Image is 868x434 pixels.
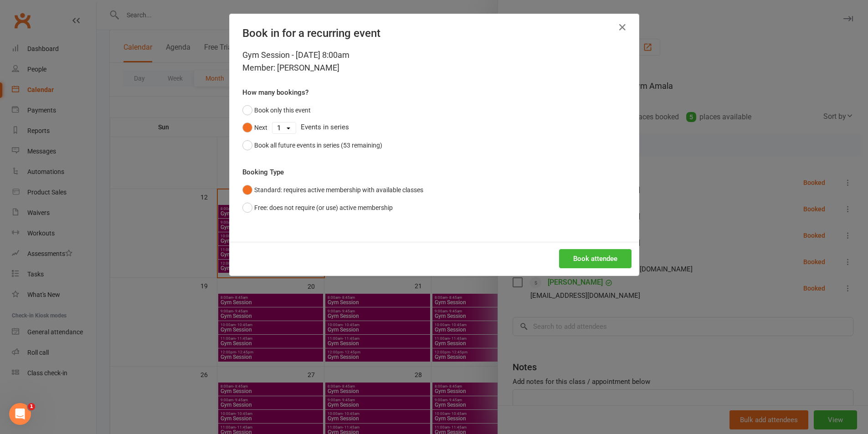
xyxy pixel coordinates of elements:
[242,119,626,136] div: Events in series
[9,403,31,425] iframe: Intercom live chat
[242,49,626,74] div: Gym Session - [DATE] 8:00am Member: [PERSON_NAME]
[242,137,382,154] button: Book all future events in series (53 remaining)
[242,119,267,136] button: Next
[242,181,423,199] button: Standard: requires active membership with available classes
[28,403,35,410] span: 1
[615,20,630,35] button: Close
[559,249,632,268] button: Book attendee
[242,27,626,40] h4: Book in for a recurring event
[254,140,382,150] div: Book all future events in series (53 remaining)
[242,199,393,216] button: Free: does not require (or use) active membership
[242,167,284,178] label: Booking Type
[242,87,308,98] label: How many bookings?
[242,102,311,119] button: Book only this event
